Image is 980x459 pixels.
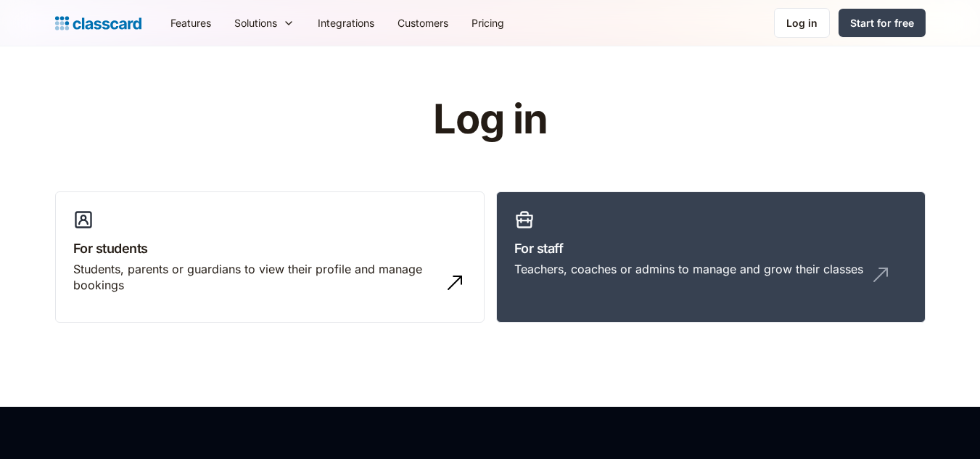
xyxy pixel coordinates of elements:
a: Integrations [306,7,386,39]
div: Teachers, coaches or admins to manage and grow their classes [514,261,863,277]
div: Students, parents or guardians to view their profile and manage bookings [73,261,437,294]
div: Solutions [223,7,306,39]
a: Logo [55,13,141,33]
a: Customers [386,7,460,39]
a: Start for free [839,9,926,37]
div: Log in [786,15,818,30]
a: For studentsStudents, parents or guardians to view their profile and manage bookings [55,191,485,323]
div: Solutions [234,15,277,30]
a: For staffTeachers, coaches or admins to manage and grow their classes [496,191,926,323]
a: Log in [774,8,830,38]
a: Pricing [460,7,516,39]
h3: For staff [514,239,907,258]
div: Start for free [850,15,914,30]
h1: Log in [260,97,720,142]
a: Features [159,7,223,39]
h3: For students [73,239,466,258]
